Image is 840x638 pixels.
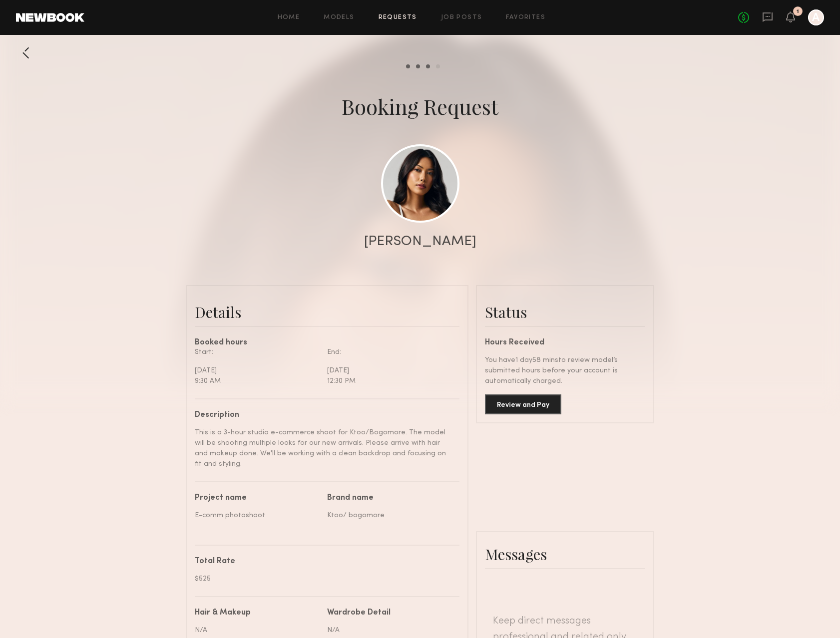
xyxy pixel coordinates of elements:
[324,14,354,21] a: Models
[808,9,824,25] a: A
[195,494,320,502] div: Project name
[364,235,476,249] div: [PERSON_NAME]
[485,339,645,347] div: Hours Received
[379,14,417,21] a: Requests
[485,355,645,386] div: You have 1 day 58 mins to review model’s submitted hours before your account is automatically cha...
[327,625,452,636] div: N/A
[195,302,459,322] div: Details
[195,558,452,566] div: Total Rate
[327,347,452,357] div: End:
[195,574,452,584] div: $525
[195,510,320,521] div: E-comm photoshoot
[441,14,482,21] a: Job Posts
[797,9,799,14] div: 1
[195,411,452,419] div: Description
[485,302,645,322] div: Status
[327,510,452,521] div: Ktoo/ bogomore
[327,376,452,386] div: 12:30 PM
[327,494,452,502] div: Brand name
[195,609,251,617] div: Hair & Makeup
[506,14,545,21] a: Favorites
[485,394,561,414] button: Review and Pay
[195,427,452,469] div: This is a 3-hour studio e-commerce shoot for Ktoo/Bogomore. The model will be shooting multiple l...
[195,339,459,347] div: Booked hours
[342,92,498,120] div: Booking Request
[195,625,320,636] div: N/A
[327,609,391,617] div: Wardrobe Detail
[195,347,320,357] div: Start:
[485,544,645,564] div: Messages
[327,365,452,376] div: [DATE]
[195,376,320,386] div: 9:30 AM
[278,14,300,21] a: Home
[195,365,320,376] div: [DATE]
